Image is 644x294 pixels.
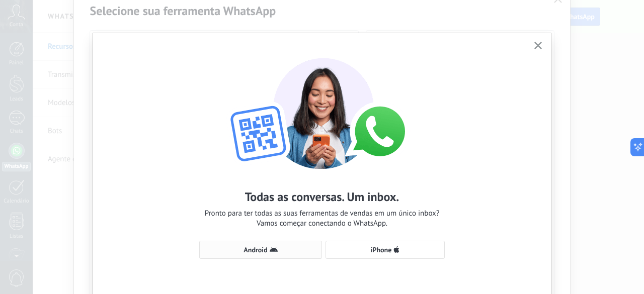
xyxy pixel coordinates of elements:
img: wa-lite-select-device.png [211,48,433,169]
span: Android [244,246,267,253]
span: iPhone [371,246,392,253]
button: iPhone [326,241,445,259]
h2: Todas as conversas. Um inbox. [245,189,399,205]
span: Pronto para ter todas as suas ferramentas de vendas em um único inbox? Vamos começar conectando o... [205,209,440,229]
button: Android [199,241,322,259]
